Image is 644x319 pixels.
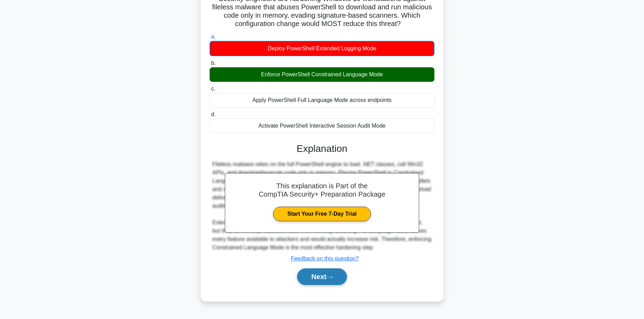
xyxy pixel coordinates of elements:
[297,268,347,285] button: Next
[210,67,434,82] div: Enforce PowerShell Constrained Language Mode
[210,41,434,56] div: Deploy PowerShell Extended Logging Mode
[210,119,434,133] div: Activate PowerShell Interactive Session Audit Mode
[211,34,215,40] span: a.
[211,86,215,92] span: c.
[210,93,434,107] div: Apply PowerShell Full Language Mode across endpoints
[211,111,215,117] span: d.
[291,256,359,261] a: Feedback on this question?
[214,143,430,155] h3: Explanation
[273,207,371,221] a: Start Your Free 7-Day Trial
[212,160,432,252] div: Fileless malware relies on the full PowerShell engine to load .NET classes, call Win32 APIs, and ...
[211,60,215,66] span: b.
